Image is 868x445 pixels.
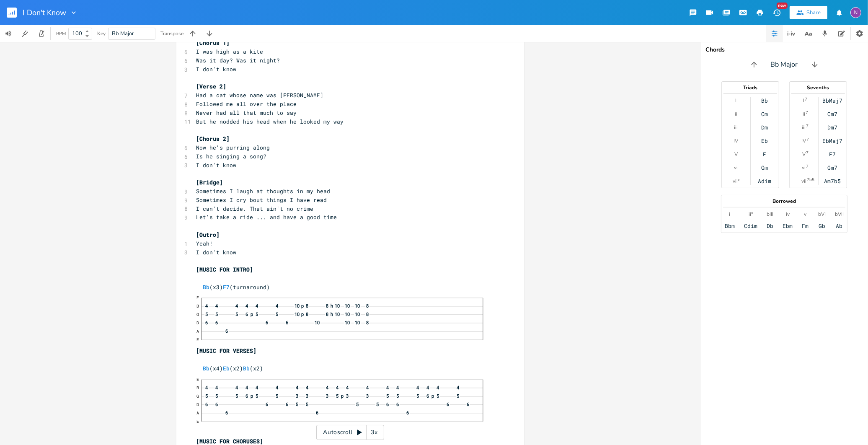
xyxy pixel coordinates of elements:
[802,124,806,131] div: iii
[196,337,199,342] text: E
[734,124,738,131] div: iii
[802,222,809,229] div: Fm
[819,222,825,229] div: Gb
[196,48,263,55] span: I was high as a kite
[385,393,390,398] span: 5
[367,425,382,440] div: 3x
[385,402,390,406] span: 6
[196,266,253,273] span: [MUSIC FOR INTRO]
[196,320,199,326] text: D
[328,304,335,308] div: h
[112,30,134,37] span: Bb Major
[339,393,346,398] div: p
[426,385,430,390] span: 4
[196,57,280,64] span: Was it day? Was it night?
[196,347,257,354] span: [MUSIC FOR VERSES]
[735,111,737,117] div: ii
[446,402,450,406] span: 6
[245,304,249,308] span: 4
[354,304,361,308] span: 10
[734,137,738,144] div: IV
[365,321,369,325] span: 8
[395,402,400,406] span: 6
[196,248,237,256] span: I don't know
[196,437,263,445] span: [MUSIC FOR CHORUSES]
[295,393,299,398] span: 3
[416,385,420,390] span: 4
[275,304,279,308] span: 4
[790,6,827,19] button: Share
[305,393,309,398] span: 3
[204,321,209,325] span: 6
[196,365,263,372] span: (x4) (x2) (x2)
[196,312,199,317] text: G
[733,178,739,184] div: vii°
[204,385,209,390] span: 4
[416,393,420,398] span: 5
[300,312,305,317] div: p
[196,377,199,382] text: E
[196,135,230,142] span: [Chorus 2]
[729,211,731,217] div: i
[255,385,259,390] span: 4
[426,393,430,398] span: 6
[761,97,768,104] div: Bb
[803,111,805,117] div: ii
[225,329,229,334] span: 6
[204,312,209,317] span: 5
[285,321,289,325] span: 6
[196,393,199,399] text: G
[196,144,270,151] span: Now he's purring along
[806,163,809,170] sup: 7
[235,385,239,390] span: 4
[801,137,806,144] div: IV
[235,304,239,308] span: 4
[265,402,269,406] span: 6
[835,211,844,217] div: bVII
[245,312,249,317] span: 6
[196,303,199,309] text: B
[761,137,768,144] div: Eb
[365,312,369,317] span: 8
[827,111,837,117] div: Cm7
[822,97,842,104] div: BbMaj7
[196,231,220,238] span: [Outro]
[829,151,836,158] div: F7
[375,402,380,406] span: 5
[395,385,400,390] span: 4
[214,312,219,317] span: 5
[204,393,209,398] span: 5
[255,393,259,398] span: 5
[235,393,239,398] span: 5
[805,96,807,103] sup: 7
[204,402,209,406] span: 6
[722,85,779,90] div: Triads
[803,97,804,104] div: I
[801,178,806,184] div: vii
[827,124,837,131] div: Dm7
[824,178,841,184] div: Am7b5
[196,83,227,90] span: [Verse 2]
[335,393,339,398] span: 5
[721,199,847,204] div: Borrowed
[334,312,341,317] span: 10
[735,97,736,104] div: I
[466,402,470,406] span: 6
[203,365,210,372] span: Bb
[365,385,369,390] span: 4
[758,178,771,184] div: Adim
[806,123,809,129] sup: 7
[365,304,369,308] span: 8
[325,385,329,390] span: 4
[354,321,361,325] span: 10
[56,31,66,36] div: BPM
[305,312,309,317] span: 8
[248,393,255,398] div: p
[214,304,219,308] span: 4
[203,283,210,291] span: Bb
[807,176,814,183] sup: 7b5
[777,3,788,9] div: New
[196,205,314,212] span: I can't decide. That ain't no crime
[275,312,279,317] span: 5
[783,222,793,229] div: Ebm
